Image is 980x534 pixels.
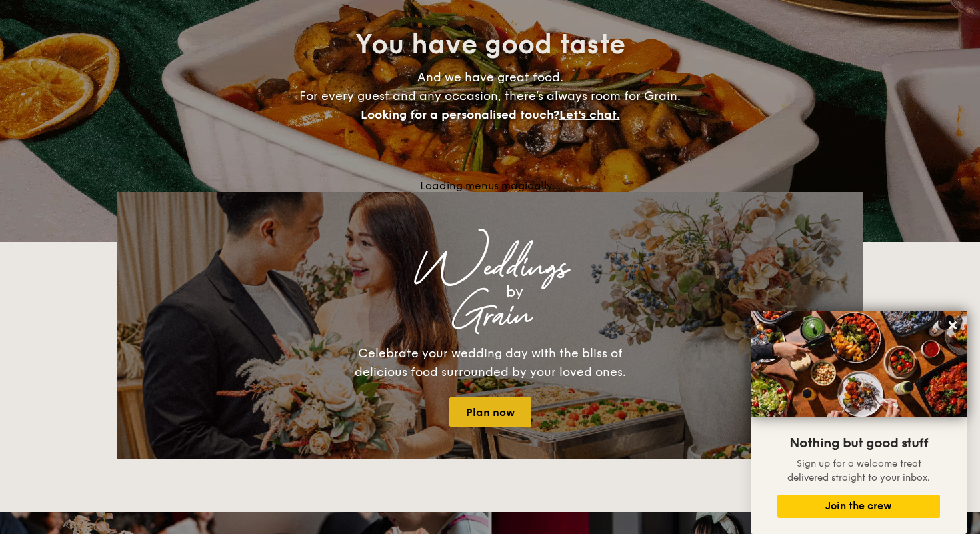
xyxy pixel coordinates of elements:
button: Join the crew [777,495,940,518]
div: by [283,280,746,304]
span: Sign up for a welcome treat delivered straight to your inbox. [787,458,930,483]
a: Plan now [449,397,531,427]
button: Close [942,315,963,336]
div: Celebrate your wedding day with the bliss of delicious food surrounded by your loved ones. [340,344,640,381]
div: Loading menus magically... [117,179,863,192]
span: Let's chat. [559,107,620,122]
span: You have good taste [355,29,625,61]
span: And we have great food. For every guest and any occasion, there’s always room for Grain. [299,70,681,122]
div: Grain [234,304,746,328]
div: Weddings [234,256,746,280]
span: Nothing but good stuff [789,435,928,451]
span: Looking for a personalised touch? [361,107,559,122]
img: DSC07876-Edit02-Large.jpeg [751,311,967,417]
